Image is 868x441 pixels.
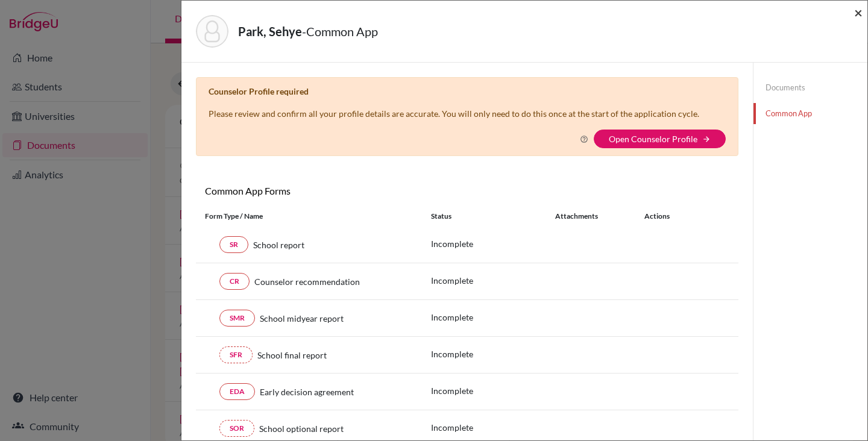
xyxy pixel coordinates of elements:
div: Attachments [555,211,630,222]
a: SFR [219,346,253,363]
p: Incomplete [431,311,555,324]
span: Counselor recommendation [254,275,360,288]
i: arrow_forward [702,135,711,143]
button: Open Counselor Profilearrow_forward [594,130,726,148]
p: Incomplete [431,384,555,397]
span: School midyear report [260,312,344,325]
a: SMR [219,310,255,327]
span: × [854,4,863,21]
a: CR [219,273,250,290]
a: SR [219,236,248,253]
span: - Common App [302,24,378,39]
span: School report [253,239,304,251]
a: Open Counselor Profile [609,134,697,144]
p: Incomplete [431,421,555,434]
div: Actions [630,211,705,222]
a: EDA [219,383,255,400]
b: Counselor Profile required [209,86,309,96]
p: Please review and confirm all your profile details are accurate. You will only need to do this on... [209,107,699,120]
h6: Common App Forms [196,185,467,196]
p: Incomplete [431,237,555,250]
span: School final report [257,349,327,361]
button: Close [854,5,863,20]
a: Documents [753,77,867,98]
p: Incomplete [431,274,555,287]
div: Form Type / Name [196,211,422,222]
a: SOR [219,420,254,437]
span: Early decision agreement [260,386,354,398]
strong: Park, Sehye [238,24,302,39]
p: Incomplete [431,348,555,360]
span: School optional report [259,422,344,435]
div: Status [431,211,555,222]
a: Common App [753,103,867,124]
